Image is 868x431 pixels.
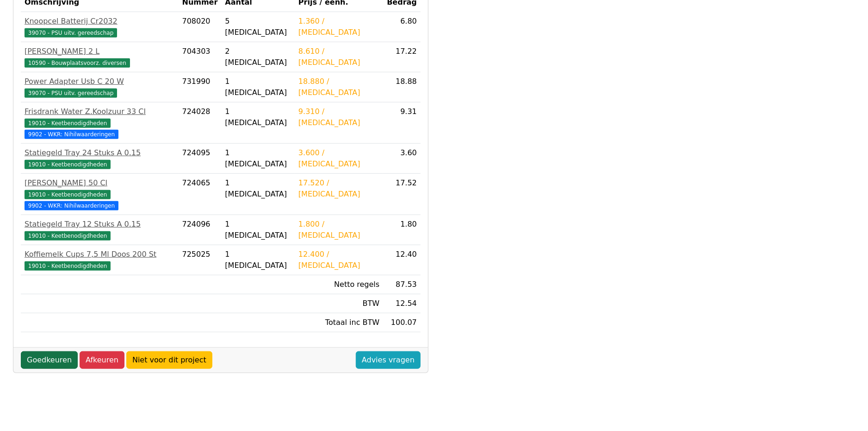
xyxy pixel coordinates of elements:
[25,261,111,271] span: 19010 - Keetbenodigdheden
[179,174,222,215] td: 724065
[25,160,111,169] span: 19010 - Keetbenodigdheden
[25,89,117,98] span: 39070 - PSU uitv. gereedschap
[225,147,291,170] div: 1 [MEDICAL_DATA]
[25,58,130,68] span: 10590 - Bouwplaatsvoorz. diversen
[25,190,111,199] span: 19010 - Keetbenodigdheden
[383,215,421,245] td: 1.80
[225,106,291,128] div: 1 [MEDICAL_DATA]
[179,12,222,42] td: 708020
[383,12,421,42] td: 6.80
[25,219,175,241] a: Statiegeld Tray 12 Stuks A 0.1519010 - Keetbenodigdheden
[25,177,175,211] a: [PERSON_NAME] 50 Cl19010 - Keetbenodigdheden 9902 - WKR: Nihilwaarderingen
[25,147,175,170] a: Statiegeld Tray 24 Stuks A 0.1519010 - Keetbenodigdheden
[179,42,222,72] td: 704303
[225,16,291,38] div: 5 [MEDICAL_DATA]
[225,177,291,200] div: 1 [MEDICAL_DATA]
[25,28,117,38] span: 39070 - PSU uitv. gereedschap
[25,130,118,139] span: 9902 - WKR: Nihilwaarderingen
[21,351,78,369] a: Goedkeuren
[25,106,175,117] div: Frisdrank Water Z.Koolzuur 33 Cl
[25,249,175,271] a: Koffiemelk Cups 7,5 Ml Doos 200 St19010 - Keetbenodigdheden
[225,46,291,68] div: 2 [MEDICAL_DATA]
[383,144,421,174] td: 3.60
[25,76,175,98] a: Power Adapter Usb C 20 W39070 - PSU uitv. gereedschap
[225,76,291,98] div: 1 [MEDICAL_DATA]
[80,351,124,369] a: Afkeuren
[298,106,379,128] div: 9.310 / [MEDICAL_DATA]
[25,106,175,139] a: Frisdrank Water Z.Koolzuur 33 Cl19010 - Keetbenodigdheden 9902 - WKR: Nihilwaarderingen
[298,249,379,271] div: 12.400 / [MEDICAL_DATA]
[225,219,291,241] div: 1 [MEDICAL_DATA]
[298,219,379,241] div: 1.800 / [MEDICAL_DATA]
[295,294,383,313] td: BTW
[25,46,175,57] div: [PERSON_NAME] 2 L
[25,76,175,87] div: Power Adapter Usb C 20 W
[298,76,379,98] div: 18.880 / [MEDICAL_DATA]
[298,46,379,68] div: 8.610 / [MEDICAL_DATA]
[25,119,111,128] span: 19010 - Keetbenodigdheden
[225,249,291,271] div: 1 [MEDICAL_DATA]
[179,102,222,144] td: 724028
[179,144,222,174] td: 724095
[383,72,421,102] td: 18.88
[383,275,421,294] td: 87.53
[25,147,175,158] div: Statiegeld Tray 24 Stuks A 0.15
[126,351,212,369] a: Niet voor dit project
[25,16,175,38] a: Knoopcel Batterij Cr203239070 - PSU uitv. gereedschap
[383,42,421,72] td: 17.22
[295,275,383,294] td: Netto regels
[383,294,421,313] td: 12.54
[383,174,421,215] td: 17.52
[25,231,111,241] span: 19010 - Keetbenodigdheden
[383,102,421,144] td: 9.31
[25,249,175,260] div: Koffiemelk Cups 7,5 Ml Doos 200 St
[383,245,421,275] td: 12.40
[383,313,421,332] td: 100.07
[298,177,379,200] div: 17.520 / [MEDICAL_DATA]
[25,16,175,27] div: Knoopcel Batterij Cr2032
[298,147,379,170] div: 3.600 / [MEDICAL_DATA]
[25,219,175,230] div: Statiegeld Tray 12 Stuks A 0.15
[25,46,175,68] a: [PERSON_NAME] 2 L10590 - Bouwplaatsvoorz. diversen
[179,215,222,245] td: 724096
[179,245,222,275] td: 725025
[179,72,222,102] td: 731990
[25,201,118,210] span: 9902 - WKR: Nihilwaarderingen
[356,351,421,369] a: Advies vragen
[295,313,383,332] td: Totaal inc BTW
[25,177,175,189] div: [PERSON_NAME] 50 Cl
[298,16,379,38] div: 1.360 / [MEDICAL_DATA]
